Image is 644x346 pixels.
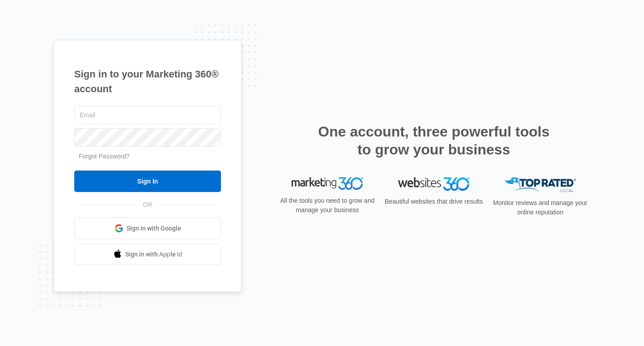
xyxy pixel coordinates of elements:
[277,196,377,215] p: All the tools you need to grow and manage your business
[79,153,130,160] a: Forgot Password?
[384,197,484,206] p: Beautiful websites that drive results
[74,218,221,239] a: Sign in with Google
[74,243,221,265] a: Sign in with Apple Id
[504,177,576,192] img: Top Rated Local
[74,171,221,192] input: Sign In
[125,250,182,259] span: Sign in with Apple Id
[127,224,181,233] span: Sign in with Google
[137,200,159,209] span: OR
[74,106,221,124] input: Email
[490,198,590,217] p: Monitor reviews and manage your online reputation
[292,177,363,190] img: Marketing 360
[74,67,221,96] h1: Sign in to your Marketing 360® account
[315,123,552,158] h2: One account, three powerful tools to grow your business
[398,177,470,190] img: Websites 360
